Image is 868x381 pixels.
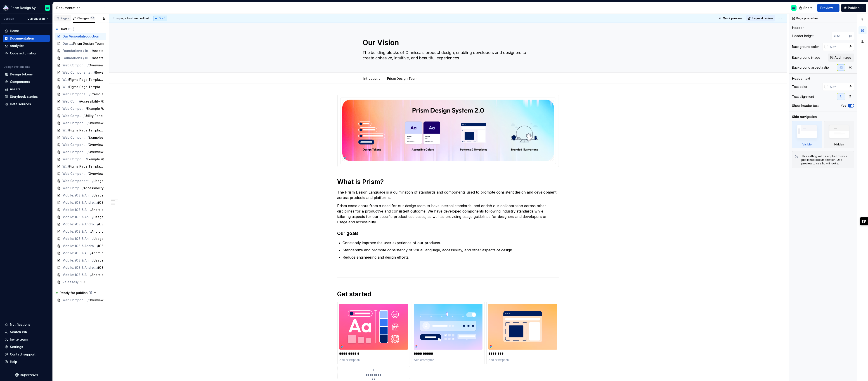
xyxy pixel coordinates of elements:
[62,244,97,248] span: Mobile: iOS & Android / Components / List Items
[77,280,78,284] span: /
[792,121,822,148] div: Visible
[832,32,849,40] input: Auto
[69,164,104,169] span: Figma Page Templates
[80,99,100,104] span: Accessibility
[801,154,851,165] div: This setting will be applied to your published documentation. Use preview to see how it looks.
[817,4,840,12] button: Preview
[792,65,829,70] div: Background aspect ratio
[113,16,150,20] span: This page has been edited.
[79,99,80,104] span: /
[792,84,807,89] div: Text color
[88,143,89,147] span: /
[55,141,106,148] a: Web Components / Nav & Header Components / App Header/Overview
[62,70,94,75] span: Web Components / General Components / Datagrid
[97,222,98,227] span: /
[87,157,100,161] span: Example
[55,199,106,206] a: Mobile: iOS & Android / Components / Buttons/iOS
[3,328,50,336] button: Search ⌘K
[55,228,106,235] a: Mobile: iOS & Android / Components / Input Fields/Android
[10,87,21,91] div: Assets
[792,115,817,119] div: Side navigation
[62,186,83,190] span: Web Components / Utilities / Splitter
[78,280,85,284] span: 1.1.0
[62,99,79,104] span: Web Components / General Components / Panels / Overlay Panel
[62,273,90,277] span: Mobile: iOS & Android / Patterns / Empty and Error States
[84,186,104,190] span: Accessibility
[10,337,28,342] div: Invite team
[55,69,106,76] a: Web Components / General Components / Datagrid/Rows
[55,148,106,156] a: Web Components / Nav & Header Components / Side Navigation/Overview
[62,229,90,234] span: Mobile: iOS & Android / Components / Input Fields
[62,41,72,46] span: Our Vision
[55,297,106,304] a: Web Components / Frameworks / Split View/Overview
[364,77,383,80] a: Introduction
[848,6,860,10] span: Publish
[69,85,104,89] span: Figma Page Templates
[62,258,92,263] span: Mobile: iOS & Android / Patterns / Empty and Error States
[343,247,559,253] p: Standardize and promote consistency of visual language, accessibility, and other aspects of design.
[337,290,559,298] h1: Get started
[62,121,88,125] span: Web Components / Form Components / Forms
[89,143,104,147] span: Overview
[3,321,50,328] button: Notifications
[3,93,50,100] a: Storybook stories
[88,150,89,154] span: /
[93,258,104,263] span: Usage
[55,289,106,297] button: Ready for publish (1)
[386,74,419,83] div: Prism Design Team
[717,15,744,21] button: Quick preview
[55,127,106,134] a: Web Components / Form Components / Forms/Figma Page Templates
[55,177,106,185] a: Web Components / Utilities / Splitter/Usage
[10,79,30,84] div: Components
[93,215,104,219] span: Usage
[55,264,106,271] a: Mobile: iOS & Android / Patterns / Empty and Error States/iOS
[835,55,851,60] span: Add image
[3,101,50,108] a: Data sources
[55,163,106,170] a: Web Components / Frameworks / Split View/Figma Page Templates
[3,35,50,42] a: Documentation
[3,351,50,358] button: Contact support
[828,43,846,51] input: Auto
[10,102,31,106] div: Data sources
[337,203,559,225] p: Prism came about from a need for our design team to have internal standards, and enrich our colla...
[55,257,106,264] a: Mobile: iOS & Android / Patterns / Empty and Error States/Usage
[62,179,92,183] span: Web Components / Utilities / Splitter
[792,44,819,49] div: Background color
[60,27,74,31] span: Draft
[834,143,844,146] div: Hidden
[362,37,533,48] textarea: Our Vision
[62,143,88,147] span: Web Components / Nav & Header Components / App Header
[83,114,85,118] span: /
[62,128,68,133] span: Web Components / Form Components / Forms
[343,240,559,245] p: Constantly improve the user experience of our products.
[55,235,106,242] a: Mobile: iOS & Android / Components / List Items/Usage
[60,291,92,295] span: Ready for publish
[89,121,104,125] span: Overview
[10,360,17,364] div: Help
[10,345,23,349] div: Settings
[10,51,37,56] div: Code automation
[62,106,86,111] span: Web Components / General Components / Panels / Overlay Panel
[86,157,87,161] span: /
[362,74,385,83] div: Introduction
[62,85,68,89] span: Web Components / General Components / Empty State
[55,40,106,47] a: Our Vision/Prism Design Team
[93,179,104,183] span: Usage
[90,16,95,20] span: 36
[92,56,93,60] span: /
[91,229,104,234] span: Android
[92,236,93,241] span: /
[89,92,90,96] span: /
[91,208,104,212] span: Android
[98,265,104,270] span: iOS
[828,83,846,91] input: Auto
[90,229,91,234] span: /
[90,273,91,277] span: /
[792,26,804,30] div: Header
[90,251,91,255] span: /
[10,94,38,99] div: Storybook stories
[93,193,104,198] span: Usage
[93,56,104,60] span: Assets
[849,34,852,38] p: px
[69,128,104,133] span: Figma Page Templates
